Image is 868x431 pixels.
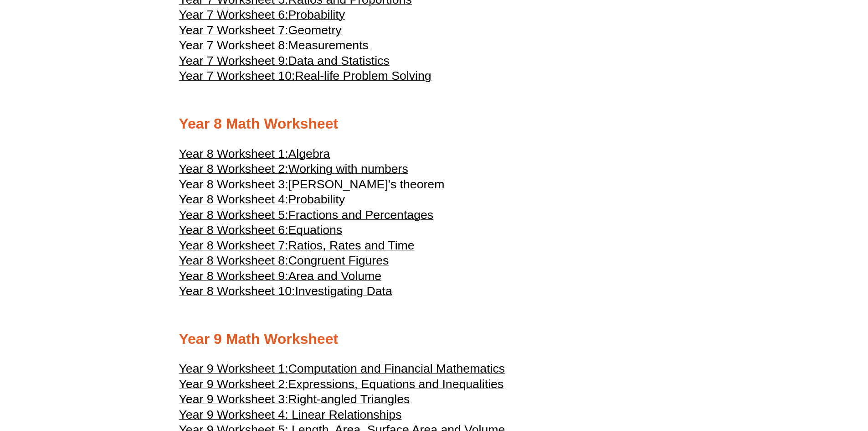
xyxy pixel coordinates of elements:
[179,243,415,252] a: Year 8 Worksheet 7:Ratios, Rates and Time
[179,162,288,176] span: Year 8 Worksheet 2:
[179,362,288,375] span: Year 9 Worksheet 1:
[179,177,288,191] span: Year 8 Worksheet 3:
[288,223,343,237] span: Equations
[179,54,288,68] span: Year 7 Worksheet 9:
[179,366,505,375] a: Year 9 Worksheet 1:Computation and Financial Mathematics
[179,42,369,52] a: Year 7 Worksheet 8:Measurements
[288,23,342,37] span: Geometry
[179,254,288,267] span: Year 8 Worksheet 8:
[288,208,434,222] span: Fractions and Percentages
[288,147,330,161] span: Algebra
[179,212,434,221] a: Year 8 Worksheet 5:Fractions and Percentages
[288,254,389,267] span: Congruent Figures
[179,223,288,237] span: Year 8 Worksheet 6:
[179,381,504,390] a: Year 9 Worksheet 2:Expressions, Equations and Inequalities
[179,69,295,83] span: Year 7 Worksheet 10:
[179,269,288,283] span: Year 8 Worksheet 9:
[179,58,390,67] a: Year 7 Worksheet 9:Data and Statistics
[179,197,345,206] a: Year 8 Worksheet 4:Probability
[179,396,410,405] a: Year 9 Worksheet 3:Right-angled Triangles
[179,114,689,134] h2: Year 8 Math Worksheet
[179,208,288,222] span: Year 8 Worksheet 5:
[179,258,389,267] a: Year 8 Worksheet 8:Congruent Figures
[288,8,345,21] span: Probability
[288,377,504,391] span: Expressions, Equations and Inequalities
[179,23,288,37] span: Year 7 Worksheet 7:
[288,269,382,283] span: Area and Volume
[179,12,345,21] a: Year 7 Worksheet 6:Probability
[288,54,390,68] span: Data and Statistics
[288,362,505,375] span: Computation and Financial Mathematics
[295,69,431,83] span: Real-life Problem Solving
[179,273,382,282] a: Year 8 Worksheet 9:Area and Volume
[179,330,689,349] h2: Year 9 Math Worksheet
[179,192,288,206] span: Year 8 Worksheet 4:
[288,162,408,176] span: Working with numbers
[179,408,402,421] span: Year 9 Worksheet 4: Linear Relationships
[179,27,342,36] a: Year 7 Worksheet 7:Geometry
[179,151,330,160] a: Year 8 Worksheet 1:Algebra
[295,284,392,298] span: Investigating Data
[179,284,295,298] span: Year 8 Worksheet 10:
[179,182,445,191] a: Year 8 Worksheet 3:[PERSON_NAME]'s theorem
[288,392,410,406] span: Right-angled Triangles
[288,177,445,191] span: [PERSON_NAME]'s theorem
[179,288,392,297] a: Year 8 Worksheet 10:Investigating Data
[179,8,288,21] span: Year 7 Worksheet 6:
[179,147,288,161] span: Year 8 Worksheet 1:
[716,328,868,431] iframe: Chat Widget
[179,166,408,175] a: Year 8 Worksheet 2:Working with numbers
[179,377,288,391] span: Year 9 Worksheet 2:
[179,227,343,236] a: Year 8 Worksheet 6:Equations
[179,239,288,252] span: Year 8 Worksheet 7:
[288,239,415,252] span: Ratios, Rates and Time
[179,392,288,406] span: Year 9 Worksheet 3:
[179,73,431,82] a: Year 7 Worksheet 10:Real-life Problem Solving
[179,412,402,421] a: Year 9 Worksheet 4: Linear Relationships
[288,38,369,52] span: Measurements
[179,38,288,52] span: Year 7 Worksheet 8:
[288,192,345,206] span: Probability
